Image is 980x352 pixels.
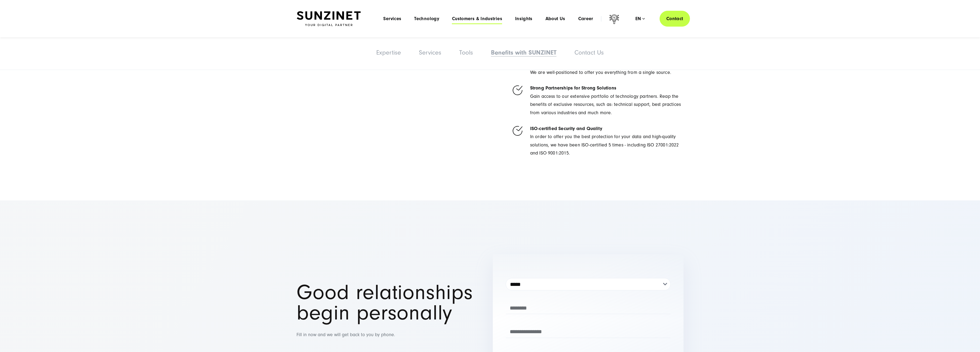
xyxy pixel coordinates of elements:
a: Insights [515,16,533,21]
a: About Us [545,16,565,21]
a: Technology [414,16,439,21]
strong: ISO-certified Security and Quality [530,126,602,131]
strong: Strong Partnerships for Strong Solutions [530,85,616,91]
a: Tools [459,49,473,56]
a: Benefits with SUNZINET [491,49,556,56]
a: Contact [660,11,690,27]
p: Fill in now and we will get back to you by phone. [297,331,487,339]
a: Career [578,16,593,21]
a: Expertise [376,49,401,56]
h1: Good relationships begin personally [297,282,487,323]
a: Contact Us [574,49,604,56]
p: Gain access to our extensive portfolio of technology partners. Reap the benefits of exclusive res... [530,84,684,117]
a: Services [383,16,401,21]
img: SUNZINET Full Service Digital Agentur [297,11,361,26]
a: Services [419,49,441,56]
p: In order to offer you the best protection for your data and high-quality solutions, we have been ... [530,125,684,157]
a: Customers & Industries [452,16,502,21]
div: en [635,16,645,21]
